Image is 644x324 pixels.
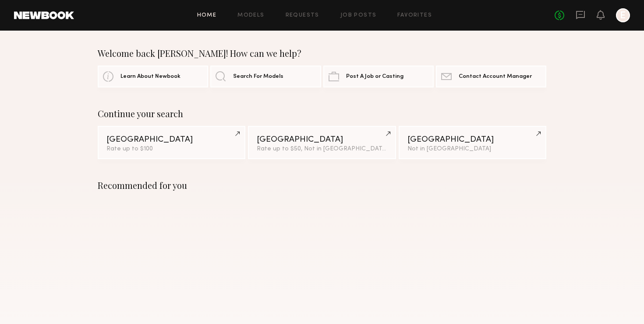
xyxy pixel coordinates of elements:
div: Continue your search [98,108,546,119]
a: Post A Job or Casting [323,66,434,87]
a: [GEOGRAPHIC_DATA]Rate up to $50, Not in [GEOGRAPHIC_DATA] [248,126,396,159]
div: [GEOGRAPHIC_DATA] [407,136,538,144]
div: Rate up to $100 [106,146,237,152]
div: [GEOGRAPHIC_DATA] [106,136,237,144]
a: [GEOGRAPHIC_DATA]Not in [GEOGRAPHIC_DATA] [399,126,546,159]
span: Contact Account Manager [459,74,532,80]
a: Job Posts [340,13,377,18]
span: Search For Models [233,74,283,80]
a: [GEOGRAPHIC_DATA]Rate up to $100 [98,126,245,159]
a: Models [237,13,264,18]
div: [GEOGRAPHIC_DATA] [257,136,387,144]
a: Learn About Newbook [98,66,208,87]
a: Requests [286,13,319,18]
a: Home [197,13,217,18]
span: Learn About Newbook [120,74,180,80]
div: Rate up to $50, Not in [GEOGRAPHIC_DATA] [257,146,387,152]
div: Not in [GEOGRAPHIC_DATA] [407,146,538,152]
div: Welcome back [PERSON_NAME]! How can we help? [98,48,546,59]
a: Favorites [397,13,432,18]
a: Search For Models [210,66,321,87]
span: Post A Job or Casting [346,74,403,80]
div: Recommended for you [98,180,546,191]
a: Contact Account Manager [436,66,546,87]
a: E [616,8,630,22]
